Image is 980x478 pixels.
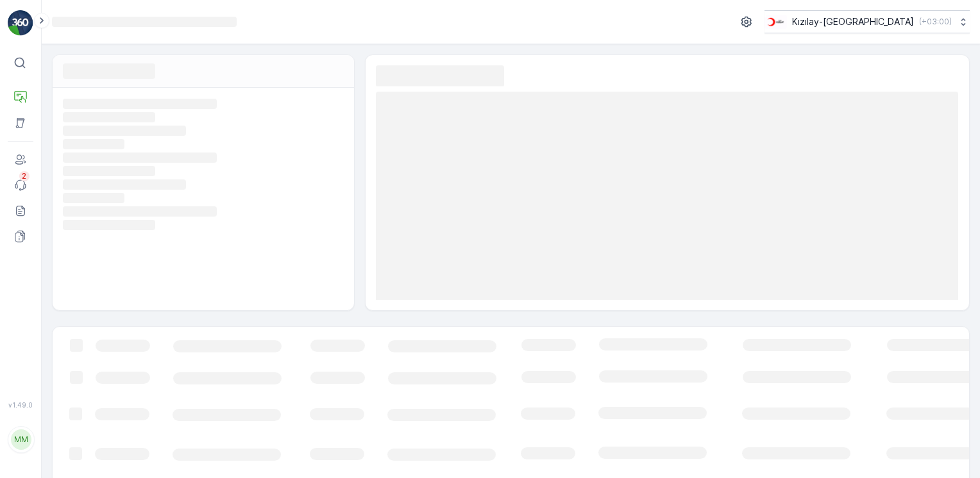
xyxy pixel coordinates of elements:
[8,411,33,468] button: MM
[792,15,914,28] p: Kızılay-[GEOGRAPHIC_DATA]
[8,172,33,198] a: 2
[919,17,952,27] p: ( +03:00 )
[8,401,33,409] span: v 1.49.0
[8,10,33,36] img: logo
[765,15,787,29] img: k%C4%B1z%C4%B1lay_D5CCths.png
[11,429,31,450] div: MM
[22,171,27,181] p: 2
[765,10,970,33] button: Kızılay-[GEOGRAPHIC_DATA](+03:00)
